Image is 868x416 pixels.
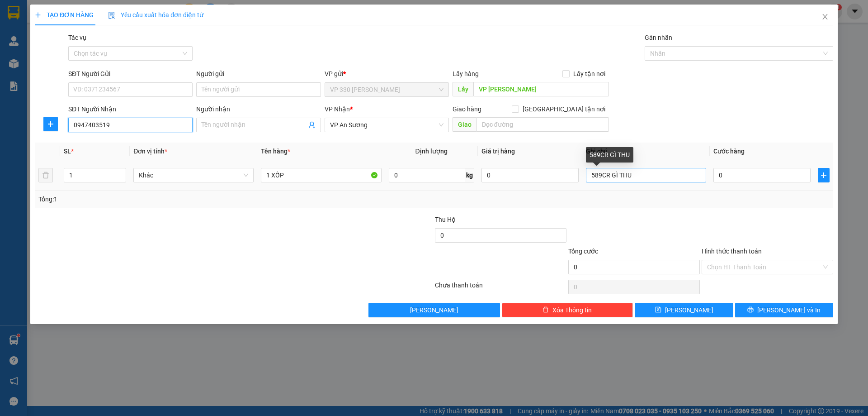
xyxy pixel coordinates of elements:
[702,248,762,255] label: Hình thức thanh toán
[108,11,203,19] span: Yêu cầu xuất hóa đơn điện tử
[821,13,829,20] span: close
[568,248,598,255] span: Tổng cước
[713,148,745,155] span: Cước hàng
[89,23,101,35] span: SL
[747,306,754,314] span: printer
[476,117,609,132] input: Dọc đường
[117,63,209,72] div: [PERSON_NAME]
[635,303,733,317] button: save[PERSON_NAME]
[330,118,443,132] span: VP An Sương
[519,104,609,114] span: [GEOGRAPHIC_DATA] tận nơi
[108,12,115,19] img: icon
[325,69,449,79] div: VP gửi
[586,147,633,163] div: 589CR GÌ THU
[812,5,838,30] button: Close
[7,8,21,18] span: CR :
[453,82,473,96] span: Lấy
[434,280,567,296] div: Chưa thanh toán
[38,168,53,182] button: delete
[43,117,58,131] button: plus
[818,168,830,182] button: plus
[542,306,549,314] span: delete
[481,168,579,182] input: 0
[368,303,500,317] button: [PERSON_NAME]
[68,69,193,79] div: SĐT Người Gửi
[502,303,633,317] button: deleteXóa Thông tin
[117,41,209,52] div: QT08250945
[64,148,71,155] span: SL
[586,168,706,182] input: Ghi Chú
[435,216,456,223] span: Thu Hộ
[133,148,167,155] span: Đơn vị tính
[139,168,248,182] span: Khác
[330,83,443,96] span: VP 330 Lê Duẫn
[7,7,112,18] div: 200.000
[818,172,829,179] span: plus
[735,303,833,317] button: printer[PERSON_NAME] và In
[38,194,335,204] div: Tổng: 1
[196,69,321,79] div: Người gửi
[415,148,448,155] span: Định lượng
[410,305,458,315] span: [PERSON_NAME]
[308,121,316,129] span: user-add
[325,105,350,113] span: VP Nhận
[655,306,661,314] span: save
[465,168,474,182] span: kg
[453,105,481,113] span: Giao hàng
[261,168,381,182] input: VD: Bàn, Ghế
[552,305,592,315] span: Xóa Thông tin
[453,70,479,77] span: Lấy hàng
[68,34,86,41] label: Tác vụ
[44,120,57,128] span: plus
[665,305,713,315] span: [PERSON_NAME]
[196,104,321,114] div: Người nhận
[261,148,290,155] span: Tên hàng
[8,24,209,35] div: Tên hàng: 1 XỐP ( : 1 )
[35,12,41,18] span: plus
[473,82,609,96] input: Dọc đường
[645,34,672,41] label: Gán nhãn
[481,148,515,155] span: Giá trị hàng
[35,11,94,19] span: TẠO ĐƠN HÀNG
[582,143,710,160] th: Ghi chú
[570,69,609,79] span: Lấy tận nơi
[757,305,821,315] span: [PERSON_NAME] và In
[453,117,476,132] span: Giao
[117,52,209,63] div: [DATE] 13:46
[68,104,193,114] div: SĐT Người Nhận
